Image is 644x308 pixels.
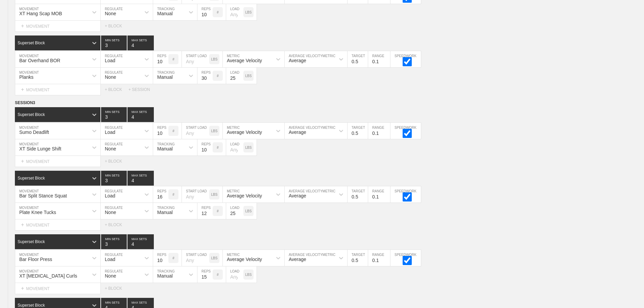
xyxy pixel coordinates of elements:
div: XT Side Lunge Shift [19,146,61,151]
div: Average [289,58,306,63]
div: Planks [19,74,33,80]
div: Superset Block [18,239,45,244]
div: MOVEMENT [15,21,101,32]
div: Superset Block [18,41,45,45]
div: Manual [157,210,173,215]
p: # [172,129,174,133]
div: Manual [157,146,173,151]
p: LBS [245,209,252,213]
div: Superset Block [18,176,45,181]
div: MOVEMENT [15,219,101,231]
div: Manual [157,273,173,279]
span: + [21,285,24,291]
p: LBS [245,146,252,149]
div: + BLOCK [105,222,128,227]
div: Manual [157,11,173,16]
iframe: Chat Widget [610,276,644,308]
div: Bar Overhand BOR [19,58,60,63]
div: Average Velocity [227,58,262,63]
div: Load [105,257,115,262]
span: SESSION 3 [15,100,35,105]
div: + SESSION [128,87,156,92]
input: Any [182,250,209,266]
p: LBS [211,57,218,61]
span: + [21,87,24,92]
input: Any [226,266,243,283]
p: LBS [245,273,252,277]
input: None [127,35,154,50]
div: Average [289,257,306,262]
div: Average Velocity [227,257,262,262]
div: XT Hang Scap MOB [19,11,62,16]
div: None [105,273,116,279]
div: Average Velocity [227,193,262,198]
div: MOVEMENT [15,283,101,294]
div: MOVEMENT [15,84,101,95]
div: None [105,11,116,16]
input: None [127,107,154,122]
p: # [172,193,174,196]
div: Average [289,129,306,135]
p: # [172,256,174,260]
p: LBS [245,74,252,78]
span: + [21,23,24,29]
input: Any [182,186,209,203]
p: LBS [245,10,252,14]
div: Superset Block [18,112,45,117]
p: # [217,74,219,78]
input: Any [226,4,243,20]
input: Any [182,123,209,139]
p: # [217,10,219,14]
div: Average [289,193,306,198]
div: + BLOCK [105,286,128,291]
div: None [105,210,116,215]
div: Load [105,58,115,63]
div: None [105,146,116,151]
span: + [21,158,24,164]
p: LBS [211,193,218,196]
div: Superset Block [18,303,45,308]
input: None [127,171,154,186]
input: Any [226,139,243,156]
p: # [217,146,219,149]
div: Manual [157,74,173,80]
div: Load [105,193,115,198]
span: + [21,222,24,228]
div: Bar Floor Press [19,257,52,262]
p: # [217,209,219,213]
div: + BLOCK [105,24,128,28]
input: Any [182,51,209,67]
div: Plate Knee Tucks [19,210,56,215]
div: + BLOCK [105,87,128,92]
div: Bar Split Stance Squat [19,193,67,198]
div: XT [MEDICAL_DATA] Curls [19,273,77,279]
p: # [217,273,219,277]
div: None [105,74,116,80]
input: Any [226,203,243,219]
p: LBS [211,256,218,260]
input: None [127,234,154,249]
input: Any [226,68,243,84]
div: MOVEMENT [15,156,101,167]
div: Average Velocity [227,129,262,135]
p: LBS [211,129,218,133]
div: Sumo Deadlift [19,129,49,135]
div: Load [105,129,115,135]
p: # [172,57,174,61]
div: + BLOCK [105,159,128,164]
